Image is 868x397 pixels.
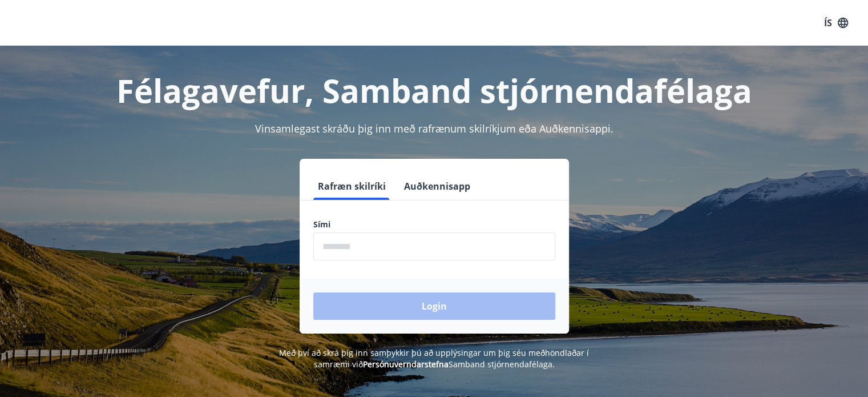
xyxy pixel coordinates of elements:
[313,219,555,230] label: Sími
[255,122,613,135] span: Vinsamlegast skráðu þig inn með rafrænum skilríkjum eða Auðkennisappi.
[279,347,589,370] span: Með því að skrá þig inn samþykkir þú að upplýsingar um þig séu meðhöndlaðar í samræmi við Samband...
[399,173,475,200] button: Auðkennisapp
[818,13,854,33] button: ÍS
[313,173,390,200] button: Rafræn skilríki
[363,359,449,370] a: Persónuverndarstefna
[37,69,831,112] h1: Félagavefur, Samband stjórnendafélaga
